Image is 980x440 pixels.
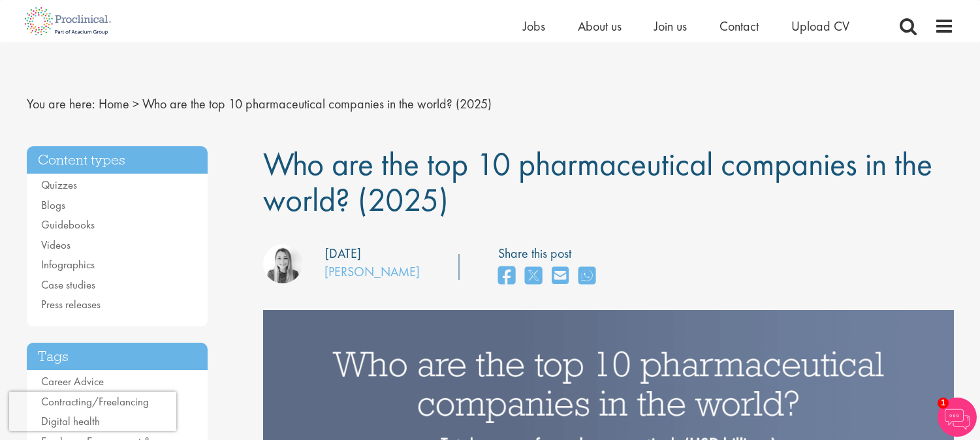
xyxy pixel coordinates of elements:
[263,244,302,283] img: Hannah Burke
[525,262,542,291] a: share on twitter
[27,343,208,371] h3: Tags
[498,244,602,263] label: Share this post
[41,178,77,192] a: Quizzes
[325,244,361,263] div: [DATE]
[41,277,95,292] a: Case studies
[99,95,129,112] a: breadcrumb link
[41,217,95,232] a: Guidebooks
[938,398,977,437] img: Chatbot
[523,18,545,35] a: Jobs
[9,392,176,431] iframe: reCAPTCHA
[27,146,208,174] h3: Content types
[938,398,949,409] span: 1
[41,374,104,388] a: Career Advice
[263,143,932,221] span: Who are the top 10 pharmaceutical companies in the world? (2025)
[578,18,622,35] a: About us
[578,262,595,291] a: share on whats app
[654,18,687,35] a: Join us
[719,18,759,35] a: Contact
[324,263,420,280] a: [PERSON_NAME]
[142,95,492,112] span: Who are the top 10 pharmaceutical companies in the world? (2025)
[552,262,569,291] a: share on email
[41,238,71,252] a: Videos
[41,257,95,272] a: Infographics
[27,95,95,112] span: You are here:
[791,18,849,35] a: Upload CV
[498,262,515,291] a: share on facebook
[41,297,101,311] a: Press releases
[133,95,139,112] span: >
[41,198,65,212] a: Blogs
